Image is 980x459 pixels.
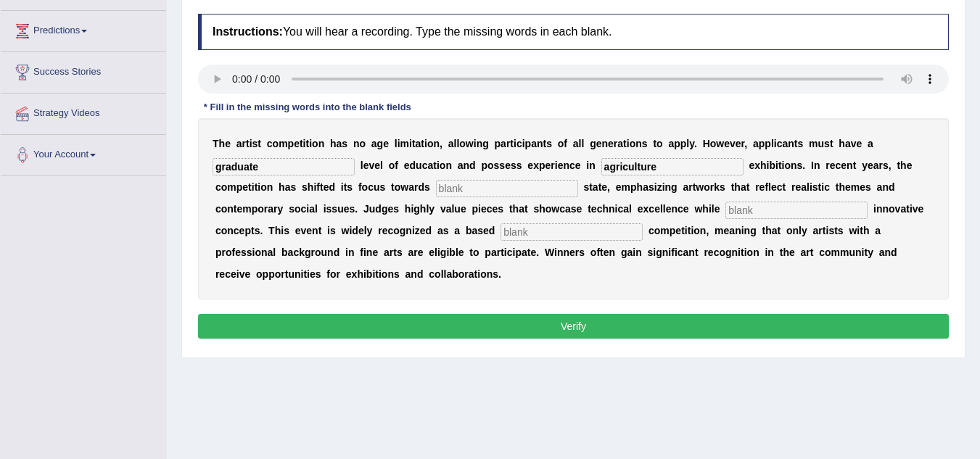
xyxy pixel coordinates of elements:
b: t [320,181,324,193]
b: t [543,138,547,149]
b: i [810,181,812,193]
b: i [821,181,824,193]
b: e [841,160,847,171]
b: l [361,160,363,171]
b: s [252,138,258,149]
b: e [383,138,389,149]
b: o [389,160,395,171]
b: t [783,181,786,193]
b: a [448,138,454,149]
b: c [267,138,273,149]
b: v [851,138,857,149]
b: , [607,181,610,193]
b: t [598,181,602,193]
b: s [883,160,889,171]
b: i [424,138,427,149]
b: p [495,138,501,149]
b: l [768,181,771,193]
b: o [395,181,401,193]
b: i [250,138,252,149]
b: i [303,138,306,149]
b: a [427,160,433,171]
b: i [662,181,665,193]
b: . [694,138,697,149]
b: a [593,181,598,193]
b: a [371,138,377,149]
b: s [797,138,803,149]
b: e [845,181,851,193]
b: a [643,181,648,193]
b: t [794,138,798,149]
b: e [616,181,622,193]
b: o [312,138,318,149]
b: h [308,181,314,193]
b: c [368,181,374,193]
button: Verify [198,314,949,339]
b: v [730,138,736,149]
b: n [227,203,234,215]
b: e [795,181,801,193]
b: e [505,160,511,171]
b: t [731,181,735,193]
b: T [213,138,219,149]
b: e [736,138,741,149]
b: a [845,138,851,149]
b: z [657,181,662,193]
b: a [617,138,623,149]
b: v [368,160,374,171]
b: n [882,181,889,193]
b: t [391,181,395,193]
b: k [714,181,720,193]
b: s [302,181,308,193]
input: blank [213,158,355,175]
b: n [464,160,470,171]
b: p [680,138,687,149]
b: o [295,203,301,215]
b: s [642,138,648,149]
b: c [777,138,783,149]
b: f [395,160,398,171]
b: t [589,181,593,193]
b: i [313,181,316,193]
b: e [860,181,865,193]
b: i [341,181,344,193]
b: c [569,160,575,171]
b: o [273,138,279,149]
b: r [273,203,277,215]
b: o [427,138,434,149]
b: p [481,160,487,171]
b: e [324,181,329,193]
b: e [236,203,242,215]
b: i [555,160,558,171]
b: s [499,160,505,171]
b: r [614,138,617,149]
b: e [363,160,369,171]
b: t [897,160,900,171]
b: t [300,138,303,149]
b: s [424,181,430,193]
b: l [581,138,584,149]
b: s [326,203,332,215]
b: a [683,181,688,193]
input: blank [601,158,744,175]
b: w [466,138,474,149]
b: i [627,138,630,149]
b: o [440,160,446,171]
b: i [252,181,255,193]
b: l [686,138,689,149]
b: a [668,138,674,149]
b: e [294,138,300,149]
b: t [853,160,857,171]
b: e [242,181,248,193]
b: a [458,160,464,171]
b: s [865,181,871,193]
b: o [459,138,466,149]
b: n [563,160,569,171]
b: g [590,138,596,149]
b: e [225,138,231,149]
b: s [720,181,725,193]
b: e [527,160,533,171]
b: y [278,203,284,215]
b: u [374,181,380,193]
b: a [753,138,759,149]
